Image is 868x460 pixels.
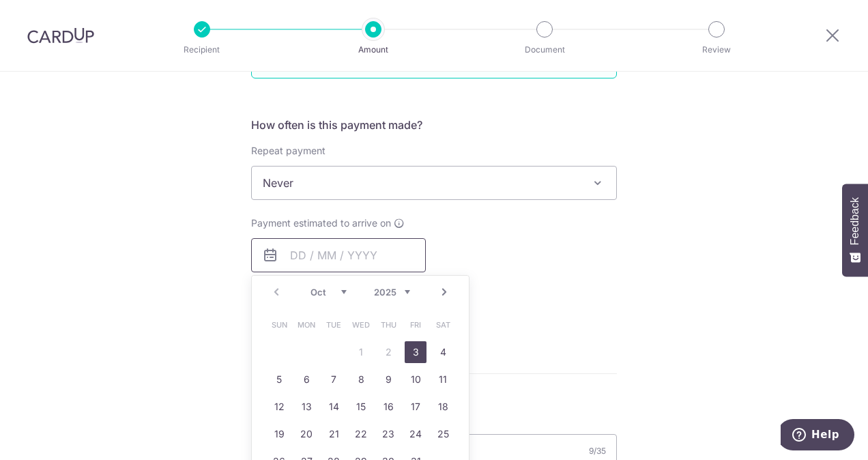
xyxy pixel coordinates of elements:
label: Repeat payment [251,144,325,158]
span: Thursday [377,314,399,336]
a: 23 [377,423,399,445]
a: 3 [405,341,426,363]
span: Sunday [268,314,290,336]
a: 6 [295,369,317,390]
a: 16 [377,396,399,418]
p: Recipient [151,43,252,57]
span: Never [251,166,617,200]
a: 4 [432,341,454,363]
a: Next [436,284,452,300]
span: Tuesday [323,314,345,336]
a: 13 [295,396,317,418]
p: Amount [323,43,424,57]
a: 15 [350,396,372,418]
a: 14 [323,396,345,418]
a: 22 [350,423,372,445]
a: 18 [432,396,454,418]
a: 7 [323,369,345,390]
h5: How often is this payment made? [251,117,617,133]
button: Feedback - Show survey [842,184,868,276]
a: 11 [432,369,454,390]
a: 10 [405,369,426,390]
span: Feedback [849,197,861,245]
a: 20 [295,423,317,445]
input: DD / MM / YYYY [251,238,426,272]
a: 19 [268,423,290,445]
p: Document [494,43,595,57]
span: Never [252,167,616,199]
a: 24 [405,423,426,445]
a: 21 [323,423,345,445]
span: Friday [405,314,426,336]
img: CardUp [27,27,94,44]
span: Monday [295,314,317,336]
p: Review [666,43,767,57]
span: Wednesday [350,314,372,336]
a: 9 [377,369,399,390]
a: 12 [268,396,290,418]
a: 8 [350,369,372,390]
div: 9/35 [589,444,606,458]
a: 17 [405,396,426,418]
a: 25 [432,423,454,445]
iframe: Opens a widget where you can find more information [781,419,854,453]
a: 5 [268,369,290,390]
span: Payment estimated to arrive on [251,216,391,230]
span: Saturday [432,314,454,336]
